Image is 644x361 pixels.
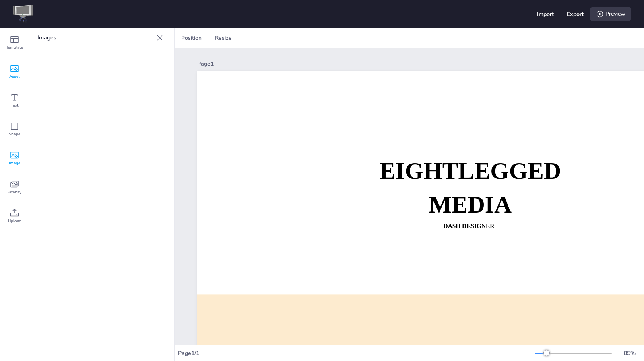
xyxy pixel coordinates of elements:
[37,28,153,47] p: Images
[36,99,78,141] img: 01-expo_fb-4mylr.png
[380,158,561,184] strong: EIGHTLEGGED
[590,7,631,21] div: Preview
[36,189,78,231] img: 8lmedia_Oreo_Cookie_High_Diving_into_a_pool_of_milk_Illustratio_9140f240-4cfd-4b90-9774-38b3f4ce4...
[180,34,203,42] span: Position
[11,102,19,109] span: Text
[9,160,20,166] span: Image
[9,131,20,137] span: Shape
[81,189,123,231] img: 8lmedia_Frogs_at_a_bbq_drinking_sodas_and_eating_hot_dogs_Sessi_8fecabf4-ae63-4df5-9015-f6e3bb8ac...
[13,5,33,23] img: logo-icon-sm.png
[126,234,168,276] img: byTheNumbers_catalog-views-dwvmq.png
[126,54,168,96] img: 01-expo_li-ldlzh.png
[429,191,512,217] strong: MEDIA
[8,189,21,195] span: Pixabay
[8,218,21,224] span: Upload
[444,222,495,229] strong: Dash Designer
[36,54,78,96] img: legCampaign-07-q6k5b.png
[81,99,123,141] img: 01-expo_li-jm079.png
[537,10,554,18] div: Import
[36,234,78,276] img: 01-expob_email-695f9.png
[36,279,78,321] img: logo-01.png
[81,234,123,276] img: legCampaign-01-vhzx8.png
[126,99,168,141] img: logo-1024-black-02-fy70f-23nfp.png
[9,73,20,80] span: Asset
[6,44,23,51] span: Template
[81,144,123,186] img: 8LM-Media-Kit-cover.jpg
[36,144,78,186] img: byTheNumbers_unique-opens-132ch.png
[620,349,639,357] div: 85 %
[81,279,123,321] img: siteLogos-09.png
[567,10,584,18] div: Export
[126,144,168,186] img: 8lmedia_Oreo_Cookie_Diving_into_a_bowl_of_milk_Illustration_car_bb43f58f-0df4-4e27-ab30-edce71903...
[126,189,168,231] img: 01-expo_email-grp6d.png
[213,34,233,42] span: Resize
[178,349,535,357] div: Page 1 / 1
[81,54,123,96] img: siteLogos-09-ojvv7.png
[126,279,168,321] img: e1595603721.jpg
